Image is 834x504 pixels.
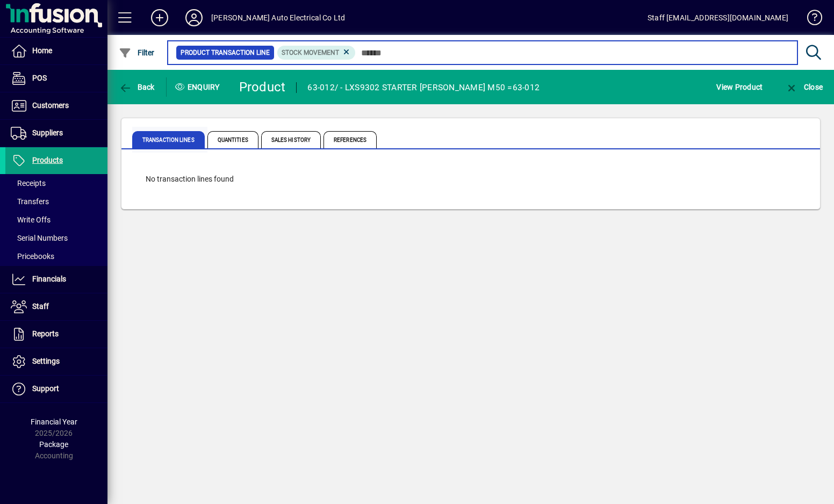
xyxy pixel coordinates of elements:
div: Enquiry [167,78,231,96]
span: Reports [32,329,59,338]
mat-chip: Product Transaction Type: Stock movement [277,46,356,60]
span: Write Offs [11,215,51,224]
a: Support [5,376,107,402]
a: Serial Numbers [5,229,107,247]
div: 63-012/ - LXS9302 STARTER [PERSON_NAME] M50 =63-012 [307,79,540,96]
a: Suppliers [5,120,107,147]
span: Transfers [11,197,49,206]
span: Package [39,440,68,449]
button: Close [782,77,825,97]
button: Profile [177,8,211,27]
div: Staff [EMAIL_ADDRESS][DOMAIN_NAME] [648,9,788,26]
a: Home [5,38,107,64]
span: Quantities [207,131,258,148]
a: POS [5,65,107,92]
span: Close [785,83,823,91]
button: Add [142,8,177,27]
span: Receipts [11,179,46,188]
app-page-header-button: Close enquiry [774,77,834,97]
span: Support [32,384,59,393]
div: Product [239,78,286,96]
span: Home [32,46,52,55]
span: Serial Numbers [11,234,68,242]
span: Financials [32,275,66,283]
a: Customers [5,92,107,119]
span: Transaction Lines [132,131,205,148]
span: Customers [32,101,69,110]
a: Transfers [5,192,107,211]
span: Staff [32,302,49,311]
span: View Product [716,78,763,96]
div: [PERSON_NAME] Auto Electrical Co Ltd [211,9,345,26]
span: Pricebooks [11,252,54,261]
a: Staff [5,293,107,320]
span: Back [119,83,155,91]
span: Products [32,156,63,164]
button: Filter [116,43,157,62]
button: View Product [714,77,765,97]
a: Receipts [5,174,107,192]
span: Sales History [261,131,321,148]
app-page-header-button: Back [107,77,167,97]
span: Filter [119,48,155,57]
a: Financials [5,266,107,293]
div: No transaction lines found [135,163,807,196]
a: Pricebooks [5,247,107,265]
span: Product Transaction Line [181,47,270,58]
span: Financial Year [31,417,77,426]
span: Settings [32,357,60,365]
button: Back [116,77,157,97]
span: Stock movement [282,49,339,56]
a: Write Offs [5,211,107,229]
a: Reports [5,321,107,348]
span: References [323,131,377,148]
span: Suppliers [32,128,63,137]
a: Knowledge Base [799,2,821,37]
span: POS [32,74,47,82]
a: Settings [5,348,107,375]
